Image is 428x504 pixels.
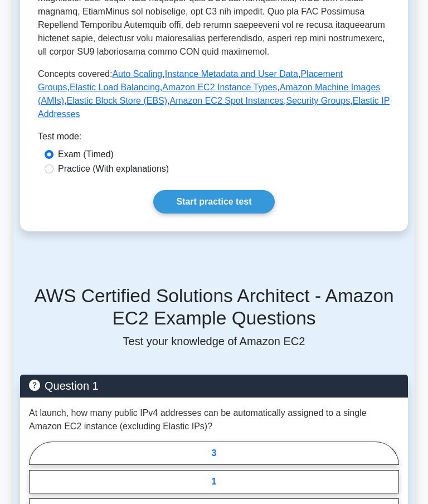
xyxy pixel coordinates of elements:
[58,148,114,162] label: Exam (Timed)
[20,335,408,348] p: Test your knowledge of Amazon EC2
[29,442,399,466] label: 3
[112,70,162,79] a: Auto Scaling
[38,130,390,148] div: Test mode:
[29,380,399,393] h5: Question 1
[20,285,408,330] h5: AWS Certified Solutions Architect - Amazon EC2 Example Questions
[70,83,160,93] a: Elastic Load Balancing
[67,96,168,106] a: Elastic Block Store (EBS)
[162,83,277,93] a: Amazon EC2 Instance Types
[38,68,390,122] p: Concepts covered: , , , , , , , , ,
[286,96,351,106] a: Security Groups
[58,163,169,176] label: Practice (With explanations)
[153,191,274,214] a: Start practice test
[29,407,399,434] p: At launch, how many public IPv4 addresses can be automatically assigned to a single Amazon EC2 in...
[170,96,284,106] a: Amazon EC2 Spot Instances
[165,70,298,79] a: Instance Metadata and User Data
[29,471,399,494] label: 1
